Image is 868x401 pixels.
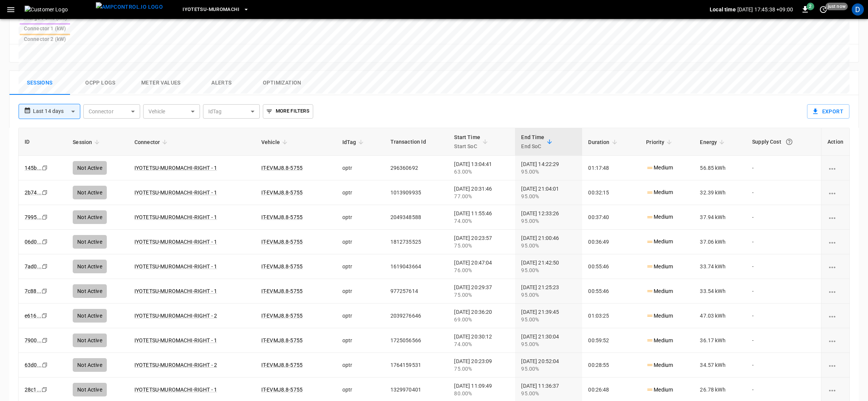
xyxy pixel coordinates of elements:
div: Not Active [73,210,107,224]
td: 00:55:46 [582,254,640,279]
div: 95.00% [521,316,576,323]
p: End SoC [521,142,544,151]
div: [DATE] 11:36:37 [521,382,576,397]
div: profile-icon [852,3,864,16]
td: 34.57 kWh [694,353,746,378]
button: Iyotetsu-Muromachi [180,2,252,17]
div: Not Active [73,334,107,347]
div: Not Active [73,383,107,396]
img: ampcontrol.io logo [96,2,163,12]
td: 2049348588 [384,205,448,230]
div: [DATE] 11:09:49 [454,382,509,397]
div: Not Active [73,235,107,249]
button: More Filters [263,104,313,119]
td: 37.94 kWh [694,205,746,230]
div: charging session options [827,164,843,172]
p: Medium [646,238,673,246]
div: Not Active [73,284,107,298]
span: IdTag [342,138,366,147]
a: 63d0... [25,362,42,368]
div: [DATE] 12:33:26 [521,210,576,225]
div: charging session options [827,263,843,270]
img: Customer Logo [25,6,93,13]
a: IYOTETSU-MUROMACHI-RIGHT - 1 [134,288,217,294]
a: IYOTETSU-MUROMACHI-RIGHT - 1 [134,214,217,220]
button: Meter Values [131,71,191,95]
div: 95.00% [521,340,576,348]
p: Medium [646,337,673,345]
a: IT-EVMJ8.8-5755 [261,239,303,245]
p: [DATE] 17:45:38 +09:00 [737,6,793,13]
p: Medium [646,312,673,320]
div: copy [41,312,48,320]
div: [DATE] 21:42:50 [521,259,576,274]
p: Medium [646,287,673,295]
div: 75.00% [454,291,509,299]
td: - [746,304,821,328]
div: [DATE] 11:55:46 [454,210,509,225]
div: [DATE] 21:30:04 [521,333,576,348]
div: charging session options [827,386,843,393]
th: ID [19,128,67,156]
td: 1619043664 [384,254,448,279]
a: IYOTETSU-MUROMACHI-RIGHT - 1 [134,263,217,269]
div: [DATE] 20:47:04 [454,259,509,274]
td: 977257614 [384,279,448,304]
div: 76.00% [454,266,509,274]
td: optr [336,304,384,328]
div: 74.00% [454,217,509,225]
a: IYOTETSU-MUROMACHI-RIGHT - 1 [134,387,217,393]
td: 00:37:40 [582,205,640,230]
button: Sessions [9,71,70,95]
div: [DATE] 21:39:45 [521,308,576,323]
div: copy [41,238,49,246]
td: 1725056566 [384,328,448,353]
span: Duration [588,138,619,147]
td: - [746,254,821,279]
div: [DATE] 20:36:20 [454,308,509,323]
span: Start TimeStart SoC [454,133,490,151]
td: 01:03:25 [582,304,640,328]
div: copy [41,262,49,271]
div: [DATE] 20:23:57 [454,234,509,249]
a: IT-EVMJ8.8-5755 [261,313,303,319]
span: Priority [646,138,674,147]
td: 00:36:49 [582,230,640,254]
button: Optimization [252,71,312,95]
td: 00:28:55 [582,353,640,378]
p: Medium [646,386,673,394]
a: IT-EVMJ8.8-5755 [261,288,303,294]
td: 00:59:52 [582,328,640,353]
td: optr [336,353,384,378]
button: Alerts [191,71,252,95]
p: Medium [646,263,673,271]
div: 95.00% [521,242,576,249]
div: End Time [521,133,544,151]
span: Energy [700,138,727,147]
div: 80.00% [454,390,509,397]
a: IT-EVMJ8.8-5755 [261,387,303,393]
div: [DATE] 20:52:04 [521,357,576,373]
span: just now [826,3,848,10]
span: 2 [807,3,814,10]
td: optr [336,205,384,230]
button: Export [807,104,849,119]
p: Medium [646,361,673,369]
td: optr [336,254,384,279]
a: 7900... [25,337,42,343]
td: - [746,353,821,378]
td: - [746,230,821,254]
button: The cost of your charging session based on your supply rates [782,135,796,149]
span: Session [73,138,102,147]
div: 95.00% [521,217,576,225]
div: charging session options [827,361,843,369]
a: IYOTETSU-MUROMACHI-RIGHT - 1 [134,337,217,343]
div: copy [41,385,48,394]
div: copy [41,361,49,369]
div: charging session options [827,189,843,196]
div: 95.00% [521,390,576,397]
div: [DATE] 20:23:09 [454,357,509,373]
button: Ocpp logs [70,71,131,95]
div: copy [41,213,49,221]
th: Action [821,128,849,156]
